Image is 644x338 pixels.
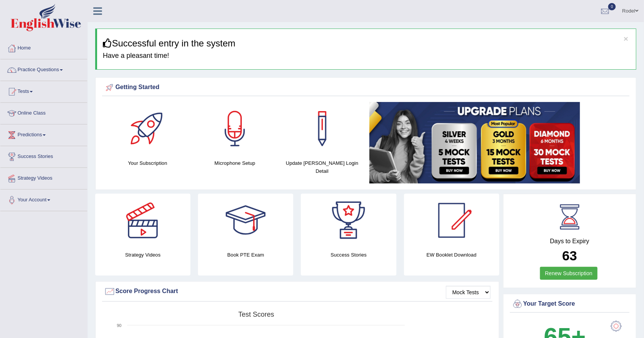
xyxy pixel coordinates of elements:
h3: Successful entry in the system [103,38,630,48]
h4: Strategy Videos [95,251,190,259]
span: 0 [608,3,616,10]
a: Online Class [0,103,87,122]
button: × [624,35,628,43]
a: Renew Subscription [540,267,598,280]
a: Predictions [0,124,87,143]
h4: EW Booklet Download [404,251,499,259]
div: Your Target Score [512,298,628,310]
h4: Have a pleasant time! [103,52,630,60]
h4: Days to Expiry [512,238,628,245]
div: Getting Started [104,82,628,93]
b: 63 [562,248,577,263]
div: Score Progress Chart [104,286,491,297]
a: Practice Questions [0,59,87,78]
h4: Your Subscription [108,159,187,167]
a: Success Stories [0,146,87,165]
tspan: Test scores [238,311,274,318]
a: Home [0,38,87,57]
a: Strategy Videos [0,168,87,187]
img: small5.jpg [369,102,580,183]
a: Tests [0,81,87,100]
h4: Success Stories [301,251,396,259]
a: Your Account [0,190,87,209]
text: 90 [117,323,121,328]
h4: Microphone Setup [195,159,275,167]
h4: Update [PERSON_NAME] Login Detail [282,159,362,175]
h4: Book PTE Exam [198,251,293,259]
